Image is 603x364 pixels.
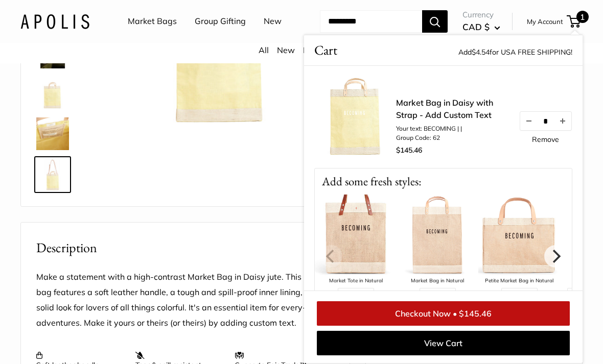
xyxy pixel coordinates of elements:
div: Market Bag in Natural [397,276,478,286]
h2: Description [36,238,334,258]
img: Market Bag in Daisy with Strap [36,117,69,150]
a: Add • [420,288,456,305]
p: Make a statement with a high-contrast Market Bag in Daisy jute. This large bag features a soft le... [36,270,334,331]
a: Market Bag in Daisy with Strap [34,156,71,193]
input: Search... [320,10,422,33]
a: View Cart [317,331,570,355]
span: Cart [314,40,337,60]
span: $4.54 [472,47,490,57]
li: Group Code: 62 [396,133,508,142]
button: Decrease quantity by 1 [520,112,538,130]
span: 1 [576,11,589,23]
span: $145.46 [396,145,422,155]
div: Petite Market Bag in Natural [478,276,560,286]
a: Group Gifting [195,14,246,29]
p: Add some fresh styles: [315,168,572,195]
img: description_Seal of authenticity printed on the backside of every bag. [36,77,69,109]
span: CAD $ [462,21,490,32]
img: Market Bag in Daisy with Strap [36,158,69,191]
input: Quantity [538,116,554,125]
button: Next [544,245,567,268]
div: Market Tote in Natural [315,276,397,286]
span: Add for USA FREE SHIPPING! [458,47,572,57]
a: My Account [527,15,563,28]
button: CAD $ [462,19,500,35]
span: Currency [462,8,500,22]
a: All [259,45,269,55]
a: Add • [501,288,538,305]
a: Bestsellers [303,45,345,55]
a: Add • [338,288,374,305]
a: Market Bag in Daisy with Strap [34,115,71,152]
li: Your text: BECOMING | | [396,124,508,133]
a: Market Bag in Daisy with Strap - Add Custom Text [396,96,508,121]
a: description_Seal of authenticity printed on the backside of every bag. [34,75,71,111]
a: Market Bags [128,14,177,29]
a: 1 [568,15,581,28]
a: Remove [532,136,559,143]
img: Market Bag in Daisy with Strap [314,76,396,158]
a: New [264,14,282,29]
button: Increase quantity by 1 [554,112,571,130]
button: Search [422,10,448,33]
a: Checkout Now • $145.46 [317,301,570,326]
a: New [277,45,295,55]
img: Apolis [20,14,89,29]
